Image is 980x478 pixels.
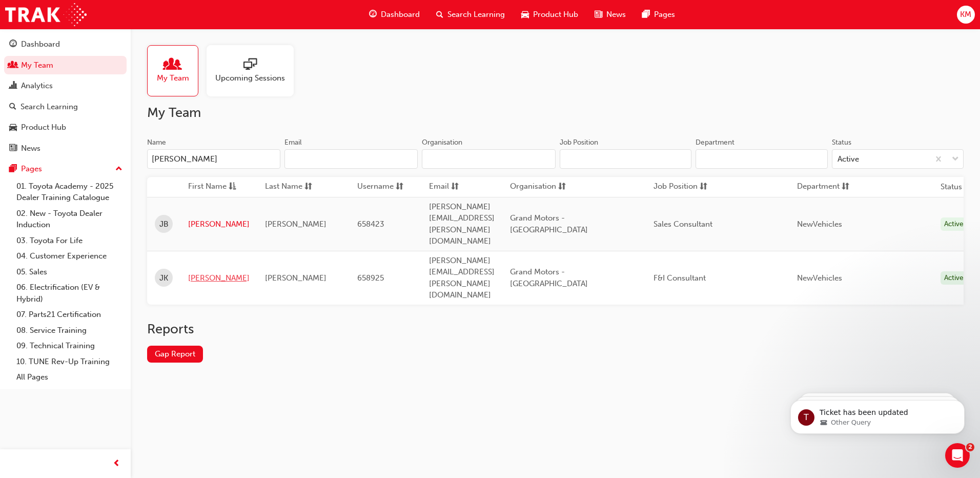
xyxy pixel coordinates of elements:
a: news-iconNews [586,4,634,25]
span: Product Hub [533,9,578,21]
button: Emailsorting-icon [429,181,485,193]
span: Grand Motors - [GEOGRAPHIC_DATA] [510,213,588,234]
a: Trak [5,3,87,26]
span: people-icon [9,61,17,70]
div: Email [284,137,302,148]
div: Department [696,137,734,148]
a: 02. New - Toyota Dealer Induction [12,206,127,233]
span: Pages [654,9,675,21]
span: News [606,9,626,21]
span: NewVehicles [797,220,842,229]
a: 01. Toyota Academy - 2025 Dealer Training Catalogue [12,178,127,206]
a: News [4,139,127,158]
span: Department [797,181,840,193]
span: Email [429,181,449,193]
div: Pages [21,163,42,175]
button: Pages [4,160,127,178]
input: Email [284,149,418,169]
span: down-icon [952,153,959,166]
div: Product Hub [21,122,66,133]
span: prev-icon [113,457,120,470]
button: Organisationsorting-icon [510,181,566,193]
iframe: Intercom live chat [945,443,970,468]
span: NewVehicles [797,273,842,283]
a: Search Learning [4,97,127,116]
span: guage-icon [369,8,377,21]
span: [PERSON_NAME] [265,273,326,283]
span: guage-icon [9,40,17,49]
a: [PERSON_NAME] [188,272,250,284]
th: Status [941,181,962,193]
a: 08. Service Training [12,323,127,338]
span: Search Learning [447,9,505,21]
span: 2 [966,443,974,451]
span: news-icon [9,144,17,153]
button: Job Positionsorting-icon [654,181,710,193]
button: DashboardMy TeamAnalyticsSearch LearningProduct HubNews [4,33,127,160]
span: pages-icon [9,165,17,174]
a: 03. Toyota For Life [12,233,127,249]
span: [PERSON_NAME] [265,220,326,229]
span: First Name [188,181,227,193]
a: search-iconSearch Learning [428,4,513,25]
span: Last Name [265,181,302,193]
div: Active [941,217,967,231]
span: 658423 [357,220,384,229]
span: sorting-icon [451,181,459,193]
input: Job Position [560,149,692,169]
span: JB [159,218,169,230]
span: up-icon [115,163,122,176]
span: Sales Consultant [654,220,712,229]
span: Dashboard [381,9,420,21]
a: 10. TUNE Rev-Up Training [12,354,127,370]
div: Search Learning [21,101,78,113]
a: 04. Customer Experience [12,248,127,264]
a: 06. Electrification (EV & Hybrid) [12,280,127,307]
a: My Team [4,56,127,75]
span: asc-icon [229,181,236,193]
span: F&I Consultant [654,273,706,283]
a: All Pages [12,369,127,385]
span: pages-icon [642,8,650,21]
span: Grand Motors - [GEOGRAPHIC_DATA] [510,267,588,288]
h2: My Team [147,105,964,121]
span: Job Position [654,181,698,193]
div: Active [838,153,859,165]
span: [PERSON_NAME][EMAIL_ADDRESS][PERSON_NAME][DOMAIN_NAME] [429,202,495,246]
span: 658925 [357,273,384,283]
a: 05. Sales [12,264,127,280]
a: guage-iconDashboard [361,4,428,25]
span: Username [357,181,394,193]
a: pages-iconPages [634,4,683,25]
span: people-icon [166,58,179,72]
span: sorting-icon [558,181,566,193]
h2: Reports [147,321,964,337]
a: Dashboard [4,35,127,54]
span: news-icon [595,8,602,21]
input: Organisation [422,149,555,169]
span: car-icon [9,123,17,132]
button: First Nameasc-icon [188,181,244,193]
input: Name [147,149,280,169]
span: sorting-icon [700,181,707,193]
span: [PERSON_NAME][EMAIL_ADDRESS][PERSON_NAME][DOMAIN_NAME] [429,256,495,300]
input: Department [696,149,828,169]
a: My Team [147,45,207,96]
div: Analytics [21,80,53,92]
span: Organisation [510,181,556,193]
div: Active [941,271,967,285]
span: sessionType_ONLINE_URL-icon [243,58,257,72]
button: KM [957,6,975,24]
iframe: Intercom notifications message [775,379,980,450]
span: sorting-icon [842,181,849,193]
div: Name [147,137,166,148]
span: sorting-icon [396,181,403,193]
span: search-icon [9,103,16,112]
span: KM [960,9,971,21]
a: [PERSON_NAME] [188,218,250,230]
span: My Team [157,72,189,84]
